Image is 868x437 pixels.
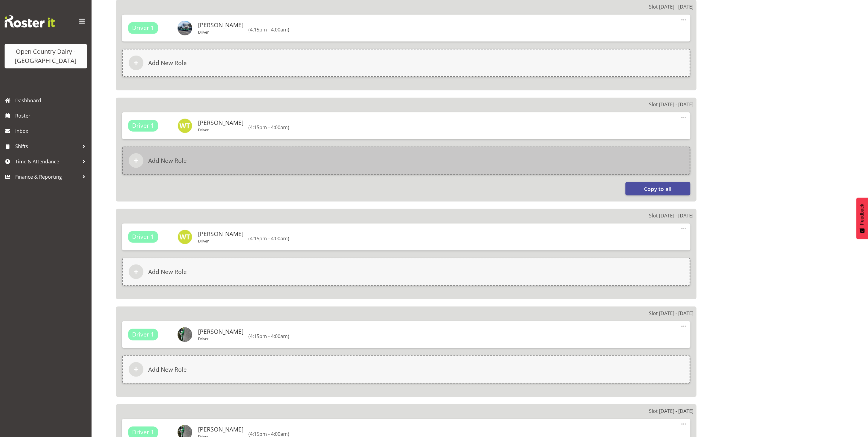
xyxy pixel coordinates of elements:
h6: [PERSON_NAME] [198,22,244,28]
h6: (4:15pm - 4:00am) [249,27,290,33]
img: bruce-spencer09840b1d301d09520d7522ab53c27dcf.png [178,327,192,342]
h6: [PERSON_NAME] [198,119,244,126]
span: Driver 1 [132,232,154,241]
span: Shifts [15,142,79,151]
p: Driver [198,30,244,35]
span: Roster [15,111,88,120]
button: Feedback - Show survey [856,198,868,239]
img: warren-tempelman7489.jpg [178,118,192,133]
h6: Add New Role [148,268,187,275]
span: Inbox [15,126,88,136]
h6: [PERSON_NAME] [198,426,244,433]
h6: Add New Role [148,366,187,373]
button: Copy to all [625,182,690,195]
p: Slot [DATE] - [DATE] [649,3,693,10]
h6: [PERSON_NAME] [198,231,244,237]
h6: Add New Role [148,59,187,67]
h6: (4:15pm - 4:00am) [249,124,290,130]
span: Driver 1 [132,428,154,437]
span: Driver 1 [132,24,154,32]
p: Slot [DATE] - [DATE] [649,310,693,317]
span: Finance & Reporting [15,172,79,181]
h6: [PERSON_NAME] [198,328,244,335]
span: Copy to all [644,185,672,193]
p: Slot [DATE] - [DATE] [649,101,693,108]
h6: Add New Role [148,157,187,164]
p: Driver [198,127,244,132]
p: Slot [DATE] - [DATE] [649,212,693,219]
img: Rosterit website logo [5,15,55,27]
h6: (4:15pm - 4:00am) [249,235,290,242]
p: Slot [DATE] - [DATE] [649,407,693,415]
h6: (4:15pm - 4:00am) [249,333,290,339]
img: andrew-muirad45df72db9e0ef9b86311889fb83021.png [178,21,192,35]
span: Dashboard [15,96,88,105]
span: Driver 1 [132,330,154,339]
h6: (4:15pm - 4:00am) [249,431,290,437]
img: warren-tempelman7489.jpg [178,230,192,244]
span: Driver 1 [132,121,154,130]
span: Time & Attendance [15,157,79,166]
p: Driver [198,239,244,243]
div: Open Country Dairy - [GEOGRAPHIC_DATA] [11,47,81,65]
span: Feedback [859,204,865,225]
p: Driver [198,336,244,341]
